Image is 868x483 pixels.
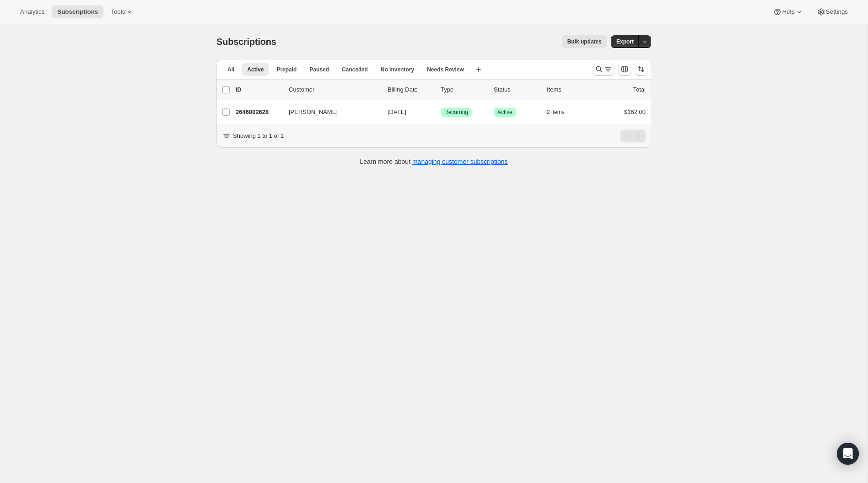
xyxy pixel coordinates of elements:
span: Bulk updates [567,38,602,45]
span: Active [247,66,264,73]
span: Paused [309,66,329,73]
span: Recurring [444,109,468,116]
span: Subscriptions [216,37,276,47]
p: Learn more about [360,157,508,166]
span: Needs Review [427,66,464,73]
p: Showing 1 to 1 of 1 [233,131,284,141]
p: Customer [289,85,380,94]
button: Search and filter results [593,63,615,76]
span: $162.00 [624,109,646,115]
button: Create new view [471,63,486,76]
button: [PERSON_NAME] [283,105,375,119]
button: Bulk updates [562,35,607,48]
div: IDCustomerBilling DateTypeStatusItemsTotal [236,85,646,94]
button: Customize table column order and visibility [618,63,631,76]
span: Settings [826,8,848,16]
p: Status [494,85,539,94]
span: Export [616,38,634,45]
div: Open Intercom Messenger [837,443,859,465]
button: Subscriptions [52,5,103,18]
div: 2646802628[PERSON_NAME][DATE]SuccessRecurringSuccessActive2 items$162.00 [236,106,646,119]
span: Help [782,8,794,16]
p: Total [633,85,646,94]
div: Type [441,85,486,94]
p: Billing Date [388,85,433,94]
button: Help [767,5,809,18]
span: All [227,66,234,73]
span: Subscriptions [57,8,98,16]
span: [DATE] [388,109,406,115]
span: Prepaid [276,66,297,73]
p: 2646802628 [236,108,281,117]
span: Active [497,109,512,116]
p: ID [236,85,281,94]
span: 2 items [547,109,565,116]
button: Tools [105,5,140,18]
span: Analytics [20,8,44,16]
a: managing customer subscriptions [412,158,508,165]
div: Items [547,85,593,94]
button: Sort the results [635,63,647,76]
button: Settings [811,5,853,18]
span: [PERSON_NAME] [289,108,338,117]
button: Export [611,35,639,48]
button: 2 items [547,106,575,119]
nav: Pagination [620,130,646,142]
span: No inventory [381,66,414,73]
span: Tools [111,8,125,16]
span: Cancelled [342,66,368,73]
button: Analytics [15,5,50,18]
